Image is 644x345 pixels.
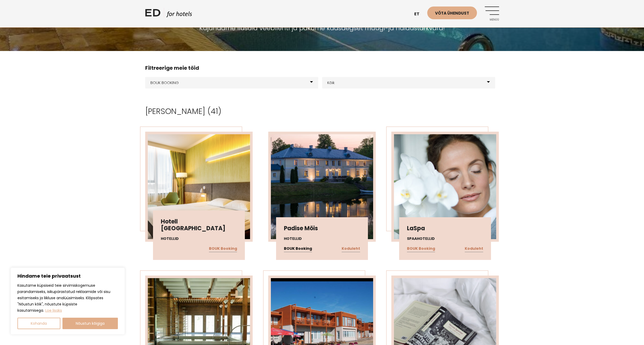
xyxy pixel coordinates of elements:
[209,245,237,252] a: BOUK Booking
[412,8,427,21] a: et
[17,318,60,329] button: Kohanda
[145,23,499,33] h3: Kujundame ilusaid veebilehti ja pakume kaasaegset müügi-ja haldustarkvara!
[485,7,499,21] a: Menüü
[284,236,360,241] h4: Hotellid
[427,7,477,19] a: Võta ühendust
[394,134,496,239] img: naudi_spa-450x450.jpg
[407,245,435,252] a: BOUK Booking
[284,225,360,232] h3: Padise Mõis
[17,273,118,279] p: Hindame teie privaatsust
[485,18,499,21] span: Menüü
[145,107,499,116] h2: [PERSON_NAME] (41)
[17,282,118,314] p: Kasutame küpsiseid teie sirvimiskogemuse parandamiseks, isikupärastatud reklaamide või sisu esita...
[407,225,483,232] h3: LaSpa
[161,236,237,241] h4: Hotellid
[45,308,62,313] a: Loe lisaks
[62,318,118,329] button: Nõustun kõigiga
[145,8,192,21] a: ED HOTELS
[145,64,499,72] h4: Filtreerige meie töid
[148,134,250,239] img: Screenshot-2025-06-17-at-13.21.44-450x450.png
[284,245,312,252] a: BOUK Booking
[465,245,483,252] a: Koduleht
[407,236,483,241] h4: Spaahotellid
[161,218,237,232] h3: Hotell [GEOGRAPHIC_DATA]
[342,245,360,252] a: Koduleht
[271,134,373,239] img: kaupokalda-com-DJI_20230525034552_0190_D-scaled-1-450x450.webp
